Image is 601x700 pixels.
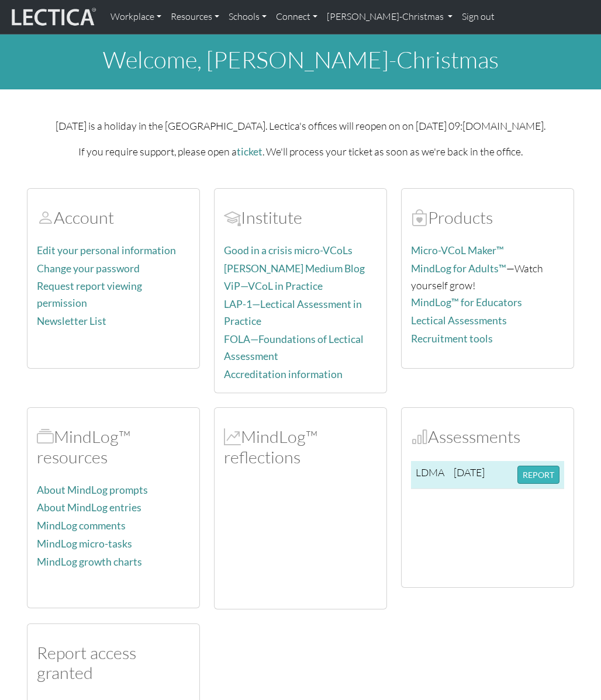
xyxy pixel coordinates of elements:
a: Newsletter List [37,315,106,327]
span: Account [224,207,241,228]
a: Recruitment tools [411,332,493,345]
td: LDMA [411,461,449,489]
img: lecticalive [9,6,96,28]
a: MindLog growth charts [37,556,142,568]
a: MindLog micro-tasks [37,538,132,550]
a: MindLog™ for Educators [411,296,522,309]
a: Edit your personal information [37,244,176,257]
a: Schools [224,5,271,29]
h2: MindLog™ resources [37,427,190,467]
a: LAP-1—Lectical Assessment in Practice [224,298,362,327]
p: If you require support, please open a . We'll process your ticket as soon as we're back in the of... [27,143,574,160]
span: Account [37,207,54,228]
span: [DATE] [454,466,485,479]
h2: Assessments [411,427,564,447]
span: MindLog [224,426,241,447]
a: Change your password [37,262,140,275]
span: MindLog™ resources [37,426,54,447]
h2: MindLog™ reflections [224,427,377,467]
a: Workplace [106,5,166,29]
span: Products [411,207,428,228]
a: ticket [237,145,262,158]
a: About MindLog prompts [37,484,148,496]
p: —Watch yourself grow! [411,260,564,293]
a: Lectical Assessments [411,314,507,327]
a: MindLog for Adults™ [411,262,506,275]
a: MindLog comments [37,519,126,532]
a: FOLA—Foundations of Lectical Assessment [224,333,364,362]
a: Sign out [457,5,499,29]
p: [DATE] is a holiday in the [GEOGRAPHIC_DATA]. Lectica's offices will reopen on on [DATE] 09:[DOMA... [27,117,574,134]
a: Connect [271,5,322,29]
a: Micro-VCoL Maker™ [411,244,504,257]
h2: Institute [224,207,377,228]
a: ViP—VCoL in Practice [224,280,323,292]
a: Good in a crisis micro-VCoLs [224,244,353,257]
span: Assessments [411,426,428,447]
a: [PERSON_NAME] Medium Blog [224,262,365,275]
h2: Report access granted [37,643,190,683]
a: About MindLog entries [37,501,141,514]
a: Accreditation information [224,368,343,380]
a: [PERSON_NAME]-Christmas [322,5,457,29]
button: REPORT [517,466,559,484]
a: Resources [166,5,224,29]
h2: Account [37,207,190,228]
h2: Products [411,207,564,228]
a: Request report viewing permission [37,280,142,309]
